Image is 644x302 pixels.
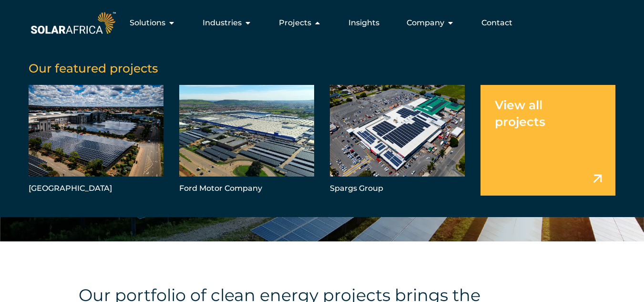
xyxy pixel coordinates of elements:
a: View all projects [480,85,615,196]
a: Insights [348,17,379,29]
span: Industries [203,17,242,29]
span: Projects [279,17,311,29]
span: Company [407,17,444,29]
span: Solutions [130,17,165,29]
a: [GEOGRAPHIC_DATA] [29,85,164,196]
h5: Our featured projects [29,61,615,75]
nav: Menu [118,13,520,32]
div: Menu Toggle [118,13,520,32]
a: Contact [481,17,512,29]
